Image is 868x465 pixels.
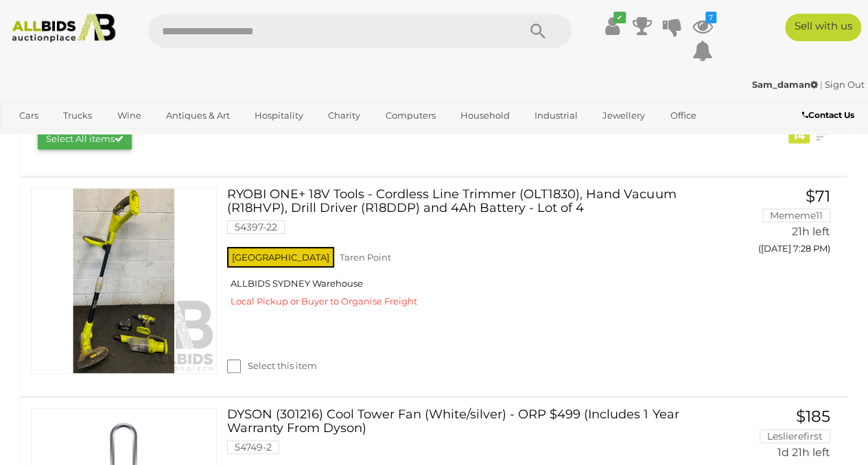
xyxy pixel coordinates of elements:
[788,128,810,143] div: 14
[10,127,56,150] a: Sports
[820,79,823,90] span: |
[503,14,572,48] button: Search
[451,104,519,127] a: Household
[54,104,101,127] a: Trucks
[594,104,654,127] a: Jewellery
[796,407,830,426] span: $185
[237,188,699,244] a: RYOBI ONE+ 18V Tools - Cordless Line Trimmer (OLT1830), Hand Vacuum (R18HVP), Drill Driver (R18DD...
[246,104,312,127] a: Hospitality
[376,104,444,127] a: Computers
[705,12,716,23] i: 7
[825,79,865,90] a: Sign Out
[108,104,150,127] a: Wine
[720,188,834,261] a: $71 Mememe11 21h left ([DATE] 7:28 PM)
[63,127,178,150] a: [GEOGRAPHIC_DATA]
[526,104,587,127] a: Industrial
[319,104,369,127] a: Charity
[806,187,830,206] span: $71
[692,14,713,38] a: 7
[237,408,699,464] a: DYSON (301216) Cool Tower Fan (White/silver) - ORP $499 (Includes 1 Year Warranty From Dyson) 547...
[38,128,132,150] button: Select All items
[10,104,47,127] a: Cars
[661,104,705,127] a: Office
[802,110,854,120] b: Contact Us
[785,14,861,41] a: Sell with us
[602,14,622,38] a: ✔
[227,359,317,372] label: Select this item
[613,12,626,23] i: ✔
[752,79,820,90] a: Sam_daman
[802,108,858,123] a: Contact Us
[752,79,818,90] strong: Sam_daman
[157,104,239,127] a: Antiques & Art
[6,14,121,43] img: Allbids.com.au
